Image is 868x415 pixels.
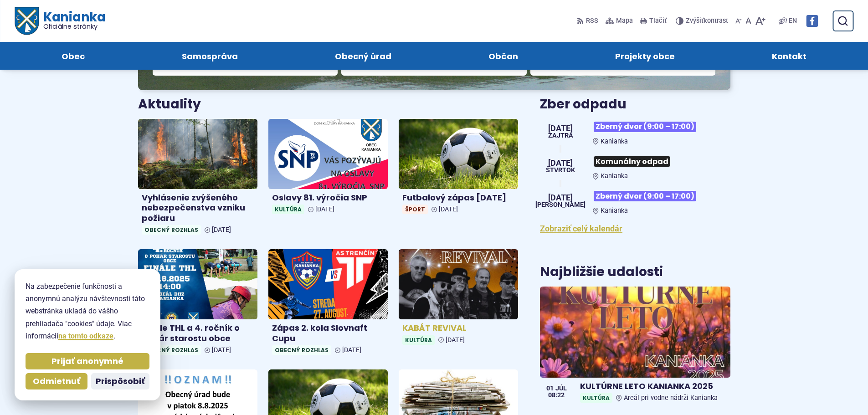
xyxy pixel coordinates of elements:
[399,119,518,218] a: Futbalový zápas [DATE] Šport [DATE]
[548,124,573,133] span: [DATE]
[212,346,231,354] span: [DATE]
[138,119,257,238] a: Vyhlásenie zvýšeného nebezpečenstva vzniku požiaru Obecný rozhlas [DATE]
[577,11,600,31] a: RSS
[580,381,726,392] h4: KULTÚRNE LETO KANIANKA 2025
[446,336,465,344] span: [DATE]
[586,15,598,26] span: RSS
[615,42,675,70] span: Projekty obce
[535,202,586,208] span: [PERSON_NAME]
[540,118,730,145] a: Zberný dvor (9:00 – 17:00) Kanianka [DATE] Zajtra
[138,249,257,359] a: Finále THL a 4. ročník o pohár starostu obce Obecný rozhlas [DATE]
[555,385,567,392] span: júl
[753,11,767,31] button: Zväčšiť veľkosť písma
[142,225,201,235] span: Obecný rozhlas
[342,346,361,354] span: [DATE]
[601,207,628,215] span: Kanianka
[540,287,730,407] a: KULTÚRNE LETO KANIANKA 2025 KultúraAreál pri vodne nádrži Kanianka 01 júl 08:22
[138,97,201,112] h3: Aktuality
[535,194,586,202] span: [DATE]
[272,345,331,355] span: Obecný rozhlas
[142,345,201,355] span: Obecný rozhlas
[315,205,334,213] span: [DATE]
[546,392,567,399] span: 08:22
[576,42,714,70] a: Projekty obce
[15,7,105,35] a: Logo Kanianka, prejsť na domovskú stránku.
[268,119,388,218] a: Oslavy 81. výročia SNP Kultúra [DATE]
[449,42,558,70] a: Občan
[96,376,145,387] span: Prispôsobiť
[548,133,573,139] span: Zajtra
[402,193,514,203] h4: Futbalový zápas [DATE]
[38,11,105,30] h1: Kanianka
[43,23,105,30] span: Oficiálne stránky
[540,97,730,112] h3: Zber odpadu
[594,156,670,167] span: Komunálny odpad
[546,159,575,167] span: [DATE]
[91,373,149,389] button: Prispôsobiť
[638,11,668,31] button: Tlačiť
[604,11,635,31] a: Mapa
[295,42,431,70] a: Obecný úrad
[488,42,518,70] span: Občan
[212,226,231,234] span: [DATE]
[601,172,628,180] span: Kanianka
[540,224,622,233] a: Zobraziť celý kalendár
[649,17,667,25] span: Tlačiť
[676,11,730,31] button: Zvýšiťkontrast
[787,15,799,26] a: EN
[540,265,663,279] h3: Najbližšie udalosti
[546,167,575,174] span: štvrtok
[15,7,38,35] img: Prejsť na domovskú stránku
[594,122,696,132] span: Zberný dvor (9:00 – 17:00)
[51,356,123,367] span: Prijať anonymné
[686,17,704,25] span: Zvýšiť
[58,332,113,340] a: na tomto odkaze
[439,205,458,213] span: [DATE]
[26,373,87,389] button: Odmietnuť
[272,323,384,343] h4: Zápas 2. kola Slovnaft Cupu
[580,393,612,403] span: Kultúra
[62,42,85,70] span: Obec
[734,11,744,31] button: Zmenšiť veľkosť písma
[686,17,728,25] span: kontrast
[624,394,718,402] span: Areál pri vodne nádrži Kanianka
[616,15,633,26] span: Mapa
[806,15,818,27] img: Prejsť na Facebook stránku
[744,11,753,31] button: Nastaviť pôvodnú veľkosť písma
[142,42,277,70] a: Samospráva
[540,187,730,215] a: Zberný dvor (9:00 – 17:00) Kanianka [DATE] [PERSON_NAME]
[402,205,428,214] span: Šport
[26,353,149,369] button: Prijať anonymné
[268,249,388,359] a: Zápas 2. kola Slovnaft Cupu Obecný rozhlas [DATE]
[272,205,304,214] span: Kultúra
[601,138,628,145] span: Kanianka
[335,42,391,70] span: Obecný úrad
[22,42,124,70] a: Obec
[33,376,80,387] span: Odmietnuť
[399,249,518,348] a: KABÁT REVIVAL Kultúra [DATE]
[142,323,254,343] h4: Finále THL a 4. ročník o pohár starostu obce
[733,42,846,70] a: Kontakt
[789,15,797,26] span: EN
[272,193,384,203] h4: Oslavy 81. výročia SNP
[772,42,806,70] span: Kontakt
[142,193,254,224] h4: Vyhlásenie zvýšeného nebezpečenstva vzniku požiaru
[594,191,696,201] span: Zberný dvor (9:00 – 17:00)
[546,385,554,392] span: 01
[540,153,730,180] a: Komunálny odpad Kanianka [DATE] štvrtok
[182,42,238,70] span: Samospráva
[402,323,514,333] h4: KABÁT REVIVAL
[26,280,149,342] p: Na zabezpečenie funkčnosti a anonymnú analýzu návštevnosti táto webstránka ukladá do vášho prehli...
[402,335,435,345] span: Kultúra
